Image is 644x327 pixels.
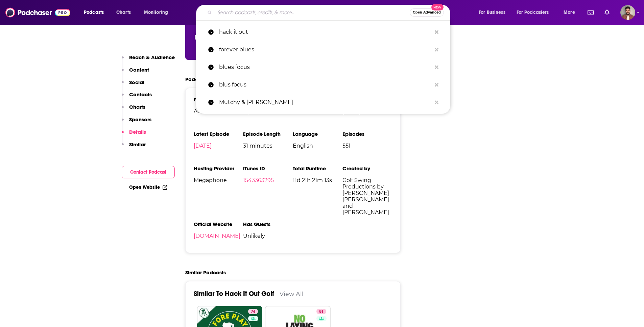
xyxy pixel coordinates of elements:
a: hack it out [196,23,450,41]
button: Contact Podcast [122,166,175,178]
h3: iTunes ID [243,165,293,172]
h3: Has Guests [243,221,293,227]
h3: Official Website [194,221,243,227]
button: Reach & Audience [122,54,175,67]
button: Content [122,67,149,79]
input: Search podcasts, credits, & more... [215,7,410,18]
p: Reach & Audience [129,54,175,60]
p: Charts [129,104,145,110]
button: Charts [122,104,145,116]
h3: Latest Episode [194,131,243,137]
h3: Hosting Provider [194,165,243,172]
h3: Language [293,131,342,137]
p: Mutchy & Denno [219,94,431,111]
button: Similar [122,141,146,154]
h3: Total Runtime [293,165,342,172]
span: Logged in as calmonaghan [620,5,635,20]
span: 551 [342,143,392,149]
span: Monitoring [144,8,168,17]
a: 74 [248,309,258,314]
h3: Episode Length [243,131,293,137]
p: Content [129,67,149,73]
p: blues focus [219,58,431,76]
a: Show notifications dropdown [585,7,596,18]
div: Search podcasts, credits, & more... [202,5,457,20]
button: open menu [139,7,177,18]
p: forever blues [219,41,431,58]
a: blus focus [196,76,450,94]
img: User Profile [620,5,635,20]
span: Golf Swing Productions by [PERSON_NAME] [PERSON_NAME] and [PERSON_NAME] [342,177,392,216]
p: Sponsors [129,116,151,123]
a: blues focus [196,58,450,76]
a: Mutchy & [PERSON_NAME] [196,94,450,111]
a: Charts [112,7,135,18]
a: [DOMAIN_NAME] [194,233,240,239]
h3: Created by [342,165,392,172]
span: 81 [319,308,324,315]
span: Unlikely [243,233,293,239]
button: Open AdvancedNew [410,8,444,17]
a: forever blues [196,41,450,58]
h3: Podcast Status [194,96,243,103]
a: 1543363295 [243,177,274,183]
a: Show notifications dropdown [602,7,612,18]
span: Podcasts [84,8,104,17]
button: Show profile menu [620,5,635,20]
span: Open Advanced [413,11,441,14]
button: open menu [474,7,514,18]
span: Charts [116,8,131,17]
span: 74 [251,308,255,315]
h3: Episodes [342,131,392,137]
p: hack it out [219,23,431,41]
a: [DATE] [194,143,212,149]
span: New [431,4,444,10]
h2: Similar Podcasts [185,269,226,276]
span: For Business [479,8,505,17]
p: Details [129,129,146,135]
span: For Podcasters [517,8,549,17]
a: Similar To Hack It Out Golf [194,290,274,298]
button: open menu [559,7,583,18]
button: open menu [512,7,559,18]
p: Social [129,79,144,85]
button: Details [122,129,146,141]
button: Contacts [122,91,152,104]
p: Contacts [129,91,152,98]
span: English [293,143,342,149]
span: Megaphone [194,177,243,183]
div: Active [194,108,243,115]
span: 31 minutes [243,143,293,149]
span: 11d 21h 21m 13s [293,177,342,183]
h2: Podcast Details [185,76,224,82]
img: Podchaser - Follow, Share and Rate Podcasts [5,6,70,19]
span: More [564,8,575,17]
p: Similar [129,141,146,148]
a: Open Website [129,184,167,190]
button: Social [122,79,144,92]
p: blus focus [219,76,431,94]
button: open menu [79,7,113,18]
button: Sponsors [122,116,151,129]
a: 81 [316,309,326,314]
a: View All [280,290,304,297]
